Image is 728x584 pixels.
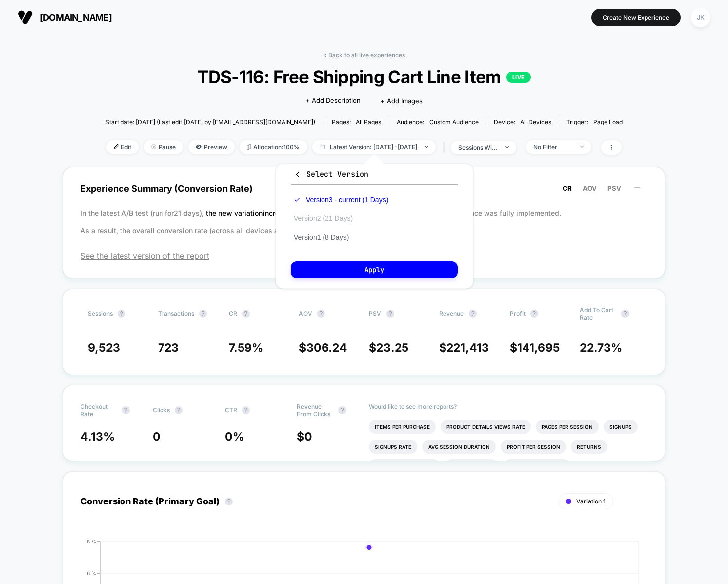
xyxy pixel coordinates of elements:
li: Profit Per Session [501,440,566,454]
span: 141,695 [517,341,560,355]
span: Experience Summary (Conversion Rate) [81,177,647,200]
img: edit [114,144,119,149]
button: ? [122,406,130,414]
button: ? [621,310,629,318]
img: end [425,146,428,148]
button: Version3 - current (1 Days) [291,195,391,204]
div: Audience: [397,118,479,125]
li: Avg Session Duration [422,440,496,454]
li: Product Details Views Rate [441,420,531,434]
button: Select Version [291,169,458,185]
button: ? [175,406,183,414]
span: See the latest version of the report [81,251,647,261]
button: ? [242,310,250,318]
img: end [580,146,584,148]
span: CR [563,184,572,192]
span: Checkout Rate [81,403,117,417]
div: Trigger: [566,118,623,125]
li: Returns Per Session [369,459,440,473]
span: Add To Cart Rate [580,306,616,321]
span: CTR [225,406,237,414]
span: Device: [486,118,559,125]
span: 4.13 % [81,430,115,444]
button: ? [386,310,394,318]
button: ? [225,498,233,505]
button: [DOMAIN_NAME] [15,9,115,25]
span: Sessions [88,310,113,317]
li: Items Per Purchase [369,420,436,434]
span: PSV [607,184,621,192]
button: ? [469,310,477,318]
span: Clicks [153,406,170,414]
span: 22.73 % [580,341,622,355]
button: ? [118,310,125,318]
span: 0 [304,430,312,444]
span: $ [510,341,560,355]
button: Version2 (21 Days) [291,214,356,223]
span: the new variation increased the conversion rate (CR) by 1.60 % [206,209,410,217]
button: PSV [605,184,624,193]
span: + Add Description [305,96,361,106]
button: ? [530,310,538,318]
li: Signups [604,420,638,434]
span: CR [229,310,237,317]
span: $ [297,430,312,444]
span: Pause [144,140,183,154]
span: Allocation: 100% [240,140,307,154]
span: AOV [583,184,597,192]
li: Pages Per Session [536,420,599,434]
div: No Filter [533,143,573,151]
span: 7.59 % [229,341,263,355]
span: Custom Audience [429,118,479,125]
li: Subscriptions [445,459,498,473]
li: Subscriptions Rate [503,459,571,473]
span: TDS-116: Free Shipping Cart Line Item [131,66,597,87]
button: ? [242,406,250,414]
span: $ [369,341,408,355]
tspan: 6 % [87,570,96,576]
p: Would like to see more reports? [369,403,647,410]
button: ? [338,406,346,414]
span: Profit [510,310,526,317]
span: Latest Version: [DATE] - [DATE] [312,140,436,154]
img: Visually logo [18,10,33,25]
img: rebalance [247,144,251,150]
span: Edit [106,140,139,154]
span: | [441,140,451,155]
img: end [151,144,156,149]
img: calendar [320,144,325,149]
span: 723 [158,341,179,355]
p: LIVE [506,72,531,83]
tspan: 8 % [87,538,96,544]
span: + Add Images [380,97,423,105]
span: 0 % [225,430,244,444]
span: Select Version [294,169,368,179]
li: Signups Rate [369,440,417,454]
li: Returns [571,440,607,454]
span: all devices [520,118,551,125]
span: 221,413 [446,341,489,355]
span: Revenue [439,310,464,317]
button: Version1 (8 Days) [291,233,352,242]
button: ? [317,310,325,318]
span: Preview [188,140,235,154]
span: Variation 1 [576,498,606,505]
button: Create New Experience [591,9,681,26]
button: JK [688,7,713,28]
div: sessions with impression [458,144,498,151]
button: AOV [580,184,600,193]
a: < Back to all live experiences [323,51,405,59]
span: 306.24 [306,341,347,355]
span: $ [299,341,347,355]
button: CR [560,184,575,193]
div: JK [691,8,710,27]
div: Pages: [332,118,381,125]
p: In the latest A/B test (run for 21 days), before the experience was fully implemented. As a resul... [81,205,647,239]
span: [DOMAIN_NAME] [40,12,112,23]
span: 0 [153,430,161,444]
button: ? [199,310,207,318]
span: Start date: [DATE] (Last edit [DATE] by [EMAIL_ADDRESS][DOMAIN_NAME]) [105,118,315,125]
span: AOV [299,310,312,317]
span: 23.25 [376,341,408,355]
span: Revenue From Clicks [297,403,333,417]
